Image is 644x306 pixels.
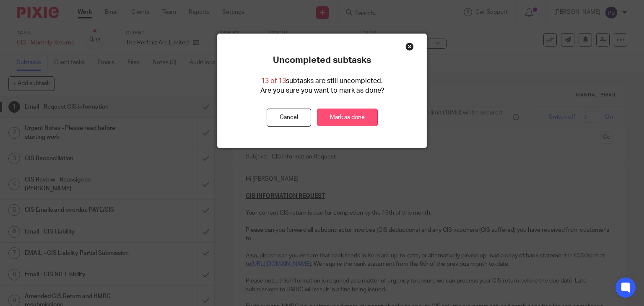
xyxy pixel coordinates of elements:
[405,42,414,51] div: Close this dialog window
[273,55,371,66] p: Uncompleted subtasks
[317,109,378,127] a: Mark as done
[261,78,286,84] span: 13 of 13
[260,86,384,96] p: Are you sure you want to mark as done?
[267,109,311,127] button: Cancel
[261,76,383,86] p: subtasks are still uncompleted.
